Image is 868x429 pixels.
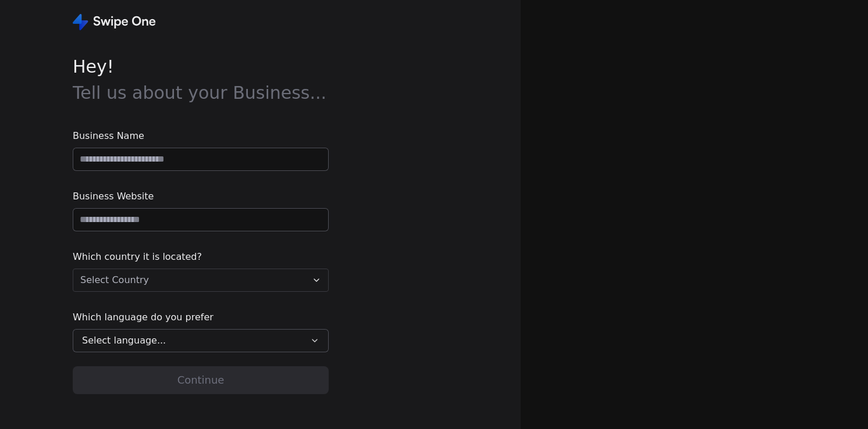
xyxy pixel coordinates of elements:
[73,129,329,143] span: Business Name
[82,334,166,348] span: Select language...
[73,190,329,203] span: Business Website
[73,83,326,103] span: Tell us about your Business...
[73,310,329,324] span: Which language do you prefer
[80,273,149,287] span: Select Country
[73,53,329,106] span: Hey !
[73,366,329,394] button: Continue
[73,250,329,264] span: Which country it is located?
